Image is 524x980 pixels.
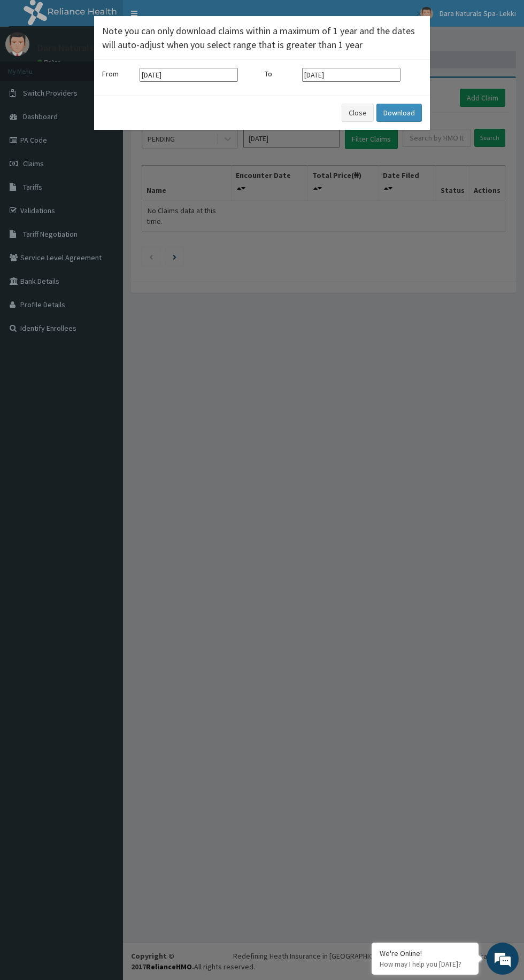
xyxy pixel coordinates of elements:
textarea: Type your message and hit 'Enter' [5,292,204,329]
span: We're online! [62,135,148,243]
p: How may I help you today? [380,960,471,969]
span: × [416,6,422,21]
button: Download [376,104,422,122]
div: We're Online! [380,948,471,958]
button: Close [342,104,374,122]
img: d_794563401_company_1708531726252_794563401 [20,53,43,80]
div: Minimize live chat window [175,5,201,31]
h4: Note you can only download claims within a maximum of 1 year and the dates will auto-adjust when ... [102,24,421,51]
input: Select start date [140,68,238,82]
div: Chat with us now [56,60,180,74]
label: To [265,68,297,79]
label: From [102,68,134,79]
input: Select end date [302,68,400,82]
button: Close [415,8,422,19]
